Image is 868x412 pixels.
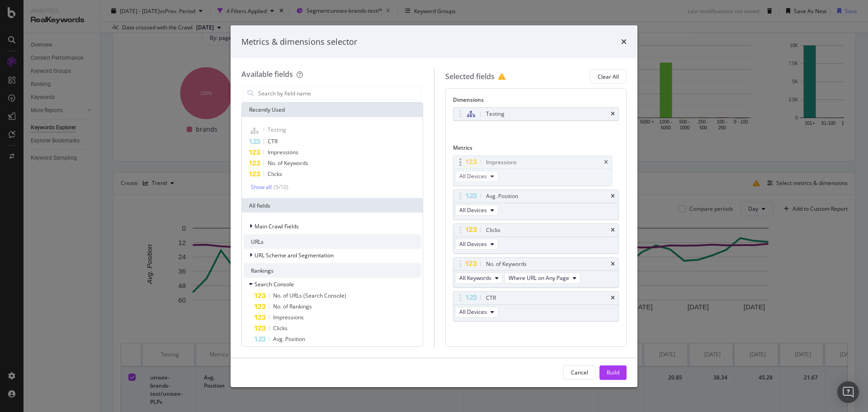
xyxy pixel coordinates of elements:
div: ( 5 / 10 ) [272,183,288,191]
span: Avg. Position [273,335,305,343]
div: times [611,227,615,233]
span: No. of Keywords [268,159,308,167]
div: Cancel [571,369,588,376]
div: CTRtimesAll Devices [453,291,619,322]
span: All Devices [459,172,487,180]
div: CTR [486,294,496,303]
div: ClickstimesAll Devices [453,223,619,254]
button: Cancel [563,365,596,380]
span: CTR [268,137,278,145]
div: Impressions [486,158,517,167]
span: No. of URLs (Search Console) [273,292,346,299]
div: times [621,36,627,48]
div: ImpressionstimesAll Devices [453,156,613,186]
span: Impressions [273,313,304,321]
button: Clear All [590,69,627,84]
button: All Devices [455,205,498,216]
div: Selected fields [445,69,509,84]
div: All fields [242,198,423,213]
span: All Keywords [459,274,491,282]
div: Avg. Position [486,192,518,201]
span: Clicks [268,170,282,178]
div: No. of Keywords [486,260,527,269]
div: Metrics [453,144,619,155]
div: Clear All [598,73,619,81]
div: URLs [244,234,421,249]
span: All Devices [459,206,487,214]
div: Metrics & dimensions selector [241,36,357,48]
span: All Devices [459,308,487,316]
div: Rankings [244,263,421,278]
span: Main Crawl Fields [255,223,299,230]
button: Build [599,365,627,380]
span: Impressions [268,148,298,156]
div: Avg. PositiontimesAll Devices [453,189,619,220]
span: No. of Rankings [273,303,312,310]
span: URL Scheme and Segmentation [255,251,334,259]
div: Recently Used [242,103,423,117]
input: Search by field name [257,86,421,100]
button: All Devices [455,239,498,250]
div: Dimensions [453,96,619,107]
div: times [611,295,615,301]
div: Build [607,369,619,376]
div: Clicks [486,226,500,235]
div: Testingtimes [453,107,619,121]
span: Where URL on Any Page [509,274,569,282]
div: times [611,194,615,199]
span: Clicks [273,324,288,332]
button: All Devices [455,171,498,182]
button: Where URL on Any Page [505,273,580,284]
button: All Devices [455,307,498,317]
div: modal [231,25,637,387]
div: Testing [486,109,505,118]
span: Search Console [255,280,294,288]
div: Show all [251,184,272,190]
div: times [611,261,615,267]
span: Testing [268,126,286,133]
div: Available fields [241,69,293,79]
div: times [611,111,615,117]
div: times [604,160,608,165]
span: All Devices [459,240,487,248]
div: Open Intercom Messenger [837,381,859,403]
div: No. of KeywordstimesAll KeywordsWhere URL on Any Page [453,257,619,288]
button: All Keywords [455,273,503,284]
